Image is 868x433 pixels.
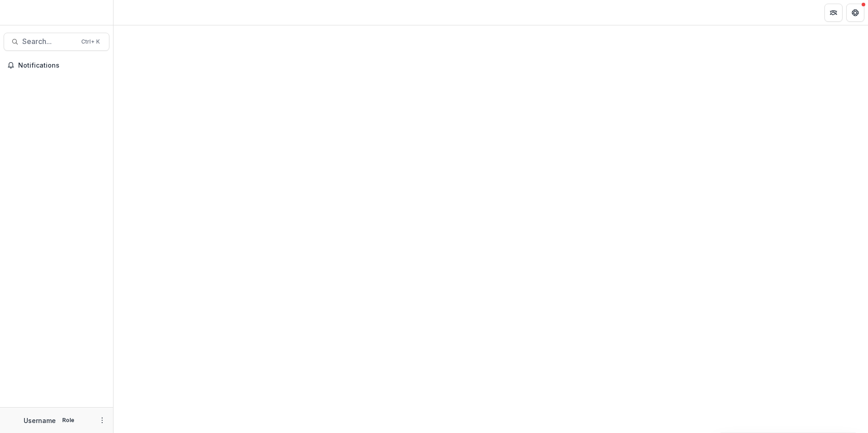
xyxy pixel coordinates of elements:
button: Search... [4,33,109,51]
span: Notifications [18,62,106,69]
p: Username [24,416,56,425]
div: Ctrl + K [79,37,102,47]
p: Role [59,416,77,424]
button: Partners [824,4,843,22]
button: Notifications [4,58,109,73]
span: Search... [22,37,76,46]
nav: breadcrumb [117,6,156,19]
button: Get Help [846,4,864,22]
button: More [97,415,108,426]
